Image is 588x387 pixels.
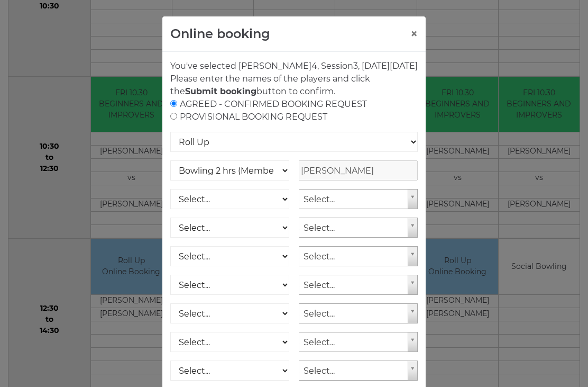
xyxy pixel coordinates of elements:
[299,246,418,266] a: Select...
[353,61,358,71] span: 3
[304,247,403,267] span: Select...
[311,61,317,71] span: 4
[299,361,418,381] a: Select...
[410,28,418,40] button: ×
[304,332,403,353] span: Select...
[304,190,403,210] span: Select...
[299,275,418,295] a: Select...
[185,86,256,96] strong: Submit booking
[299,303,418,323] a: Select...
[299,332,418,352] a: Select...
[304,275,403,295] span: Select...
[304,361,403,381] span: Select...
[304,218,403,238] span: Select...
[304,304,403,324] span: Select...
[170,24,270,43] h4: Online booking
[170,73,418,98] p: Please enter the names of the players and click the button to confirm.
[299,189,418,209] a: Select...
[299,218,418,238] a: Select...
[170,98,418,123] div: AGREED - CONFIRMED BOOKING REQUEST PROVISIONAL BOOKING REQUEST
[170,60,418,73] p: You've selected [PERSON_NAME] , Session , [DATE][DATE]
